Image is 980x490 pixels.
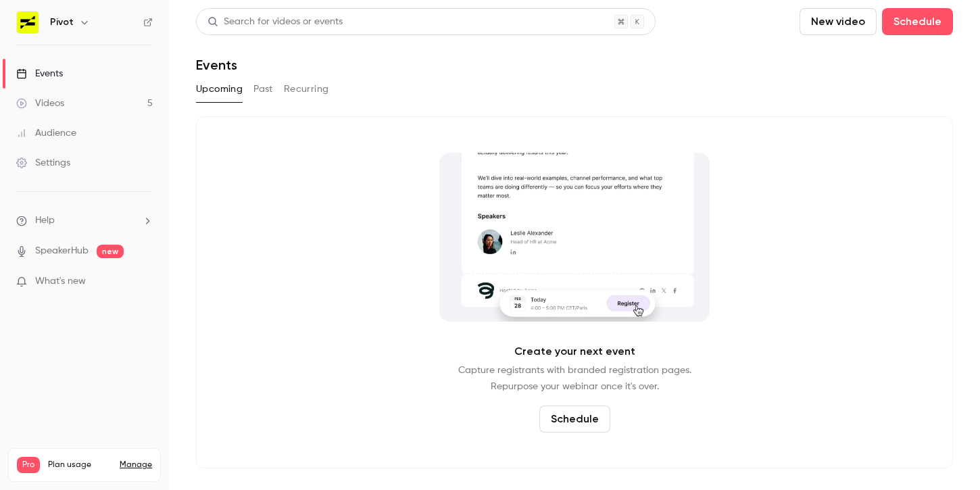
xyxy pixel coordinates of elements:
p: Create your next event [514,343,635,360]
a: Manage [120,460,152,470]
div: Settings [16,156,70,170]
button: Past [253,78,273,100]
span: What's new [35,274,86,289]
iframe: Noticeable Trigger [137,276,153,288]
div: Search for videos or events [207,15,343,29]
p: Capture registrants with branded registration pages. Repurpose your webinar once it's over. [458,362,691,395]
button: Schedule [539,406,610,433]
button: Recurring [284,78,329,100]
span: Pro [17,457,40,473]
img: Pivot [17,11,39,33]
li: help-dropdown-opener [16,214,153,228]
h1: Events [196,57,237,73]
button: New video [800,8,877,35]
button: Schedule [882,8,953,35]
span: Plan usage [48,460,112,470]
div: Videos [16,97,64,110]
a: SpeakerHub [35,244,89,258]
button: Upcoming [196,78,243,100]
div: Events [16,67,63,80]
span: new [97,245,124,258]
div: Audience [16,126,76,140]
span: Help [35,214,55,228]
h6: Pivot [50,16,74,29]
